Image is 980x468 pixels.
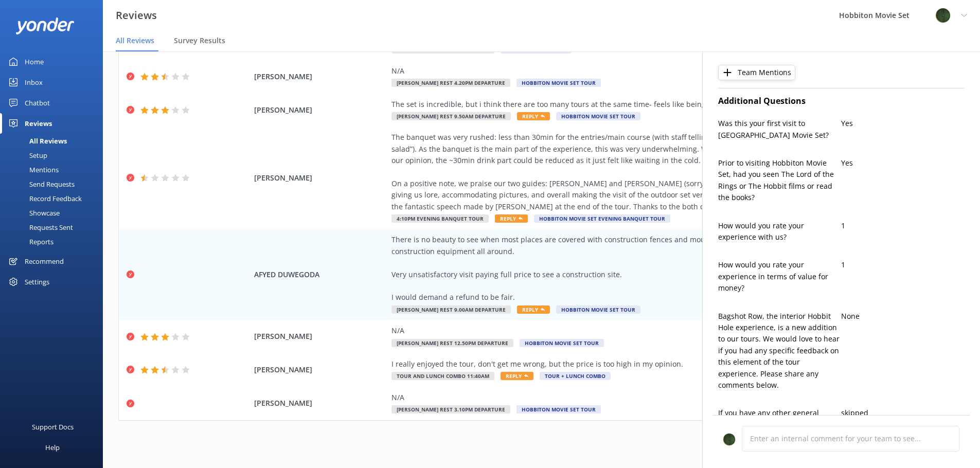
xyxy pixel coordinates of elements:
div: N/A [391,392,860,403]
p: None [842,311,965,322]
span: Reply [495,214,528,223]
span: [PERSON_NAME] Rest 4.20pm Departure [391,79,510,87]
span: Tour + Lunch Combo [540,372,611,380]
img: 34-1720495293.png [935,8,951,23]
p: How would you rate your experience with us? [718,220,842,243]
div: Support Docs [32,417,74,437]
p: If you have any other general feedback or comments to share, please feel free to leave them below... [718,407,842,454]
span: Hobbiton Movie Set Tour [520,339,604,347]
a: Setup [6,148,103,163]
span: Hobbiton Movie Set Tour [556,305,640,314]
a: All Reviews [6,134,103,148]
p: Prior to visiting Hobbiton Movie Set, had you seen The Lord of the Rings or The Hobbit films or r... [718,157,842,204]
p: Bagshot Row, the interior Hobbit Hole experience, is a new addition to our tours. We would love t... [718,311,842,391]
p: Was this your first visit to [GEOGRAPHIC_DATA] Movie Set? [718,118,842,141]
span: Hobbiton Movie Set Tour [556,112,640,120]
span: Reply [501,372,533,380]
div: Settings [25,272,49,292]
p: 1 [842,259,965,271]
span: Hobbiton Movie Set Evening Banquet Tour [534,214,670,223]
span: Hobbiton Movie Set Tour [516,79,601,87]
div: Help [45,437,60,458]
div: Inbox [25,72,43,93]
span: Survey Results [174,35,225,46]
span: [PERSON_NAME] Rest 3.10pm Departure [391,405,510,413]
a: Showcase [6,206,103,220]
h3: Reviews [116,7,157,24]
div: N/A [391,65,860,77]
div: Home [25,51,44,72]
a: Reports [6,235,103,249]
p: How would you rate your experience in terms of value for money? [718,259,842,294]
span: Reply [517,112,550,120]
span: [PERSON_NAME] Rest 9.00am Departure [391,305,511,314]
div: The set is incredible, but i think there are too many tours at the same time- feels like being pu... [391,99,860,110]
a: Send Requests [6,177,103,191]
a: Mentions [6,163,103,177]
div: Requests Sent [6,220,73,235]
button: Team Mentions [718,65,795,80]
div: Send Requests [6,177,75,191]
p: skipped [842,407,965,419]
p: Yes [842,157,965,169]
img: yonder-white-logo.png [15,17,75,34]
span: [PERSON_NAME] [254,364,387,375]
div: There is no beauty to see when most places are covered with construction fences and mountains of ... [391,234,860,303]
span: Hobbiton Movie Set Tour [516,405,601,413]
span: [PERSON_NAME] [254,331,387,342]
span: AFYED DUWEGODA [254,269,387,280]
div: Showcase [6,206,60,220]
div: Record Feedback [6,191,82,206]
div: Mentions [6,163,59,177]
span: All Reviews [116,35,154,46]
span: [PERSON_NAME] [254,104,387,116]
span: [PERSON_NAME] [254,172,387,184]
div: All Reviews [6,134,67,148]
a: Record Feedback [6,191,103,206]
span: Reply [517,305,550,314]
p: 1 [842,220,965,231]
div: N/A [391,325,860,336]
a: Requests Sent [6,220,103,235]
img: 34-1720495293.png [723,433,736,446]
div: Chatbot [25,93,50,113]
div: I really enjoyed the tour, don't get me wrong, but the price is too high in my opinion. [391,358,860,370]
div: Setup [6,148,47,163]
div: Reviews [25,113,52,134]
span: Tour and Lunch Combo 11:40am [391,372,494,380]
h4: Additional Questions [718,95,965,108]
span: 4:10pm Evening Banquet Tour [391,214,489,223]
span: [PERSON_NAME] Rest 9.50am Departure [391,112,511,120]
div: Recommend [25,251,64,272]
span: [PERSON_NAME] Rest 12.50pm Departure [391,339,513,347]
p: Yes [842,118,965,129]
div: Reports [6,235,54,249]
span: [PERSON_NAME] [254,398,387,409]
div: The banquet was very rushed: less than 30min for the entries/main course (with staff telling us w... [391,132,860,212]
span: [PERSON_NAME] [254,71,387,82]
